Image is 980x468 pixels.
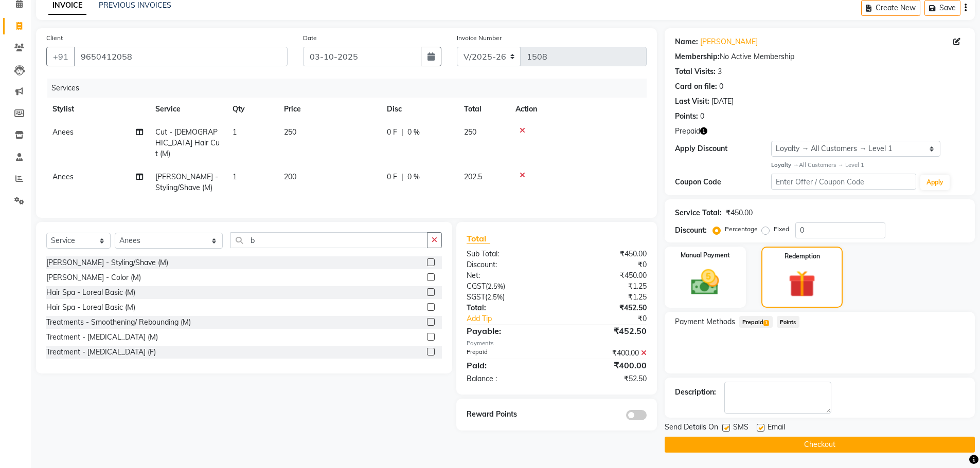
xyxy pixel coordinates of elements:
[785,252,820,261] label: Redemption
[675,66,716,77] div: Total Visits:
[557,348,654,359] div: ₹400.00
[700,36,758,47] a: [PERSON_NAME]
[467,292,485,302] span: SGST
[771,161,965,170] div: All Customers → Level 1
[459,313,573,324] a: Add Tip
[387,127,397,138] span: 0 F
[464,172,482,181] span: 202.5
[487,293,503,301] span: 2.5%
[675,225,707,236] div: Discount:
[675,208,722,218] div: Service Total:
[407,127,420,138] span: 0 %
[46,287,135,298] div: Hair Spa - Loreal Basic (M)
[467,339,646,348] div: Payments
[464,127,476,137] span: 250
[675,51,965,62] div: No Active Membership
[557,325,654,337] div: ₹452.50
[718,66,722,77] div: 3
[46,332,158,343] div: Treatment - [MEDICAL_DATA] (M)
[675,177,772,188] div: Coupon Code
[46,302,135,313] div: Hair Spa - Loreal Basic (M)
[284,172,296,181] span: 200
[675,96,709,107] div: Last Visit:
[155,172,218,192] span: [PERSON_NAME] - Styling/Shave (M)
[46,347,156,358] div: Treatment - [MEDICAL_DATA] (F)
[700,111,704,122] div: 0
[725,224,758,234] label: Percentage
[459,325,557,337] div: Payable:
[557,259,654,270] div: ₹0
[557,359,654,371] div: ₹400.00
[557,270,654,281] div: ₹450.00
[46,33,63,43] label: Client
[47,79,654,98] div: Services
[459,249,557,259] div: Sub Total:
[230,232,427,248] input: Search or Scan
[459,270,557,281] div: Net:
[74,47,288,66] input: Search by Name/Mobile/Email/Code
[771,174,916,190] input: Enter Offer / Coupon Code
[557,292,654,303] div: ₹1.25
[675,51,720,62] div: Membership:
[675,126,700,137] span: Prepaid
[665,437,975,453] button: Checkout
[459,373,557,384] div: Balance :
[719,81,723,92] div: 0
[675,81,717,92] div: Card on file:
[665,422,718,435] span: Send Details On
[407,172,420,182] span: 0 %
[675,143,772,154] div: Apply Discount
[458,98,509,121] th: Total
[284,127,296,137] span: 250
[557,373,654,384] div: ₹52.50
[459,281,557,292] div: ( )
[401,127,403,138] span: |
[763,320,769,326] span: 1
[675,387,716,398] div: Description:
[233,127,237,137] span: 1
[226,98,278,121] th: Qty
[557,249,654,259] div: ₹450.00
[459,409,557,420] div: Reward Points
[233,172,237,181] span: 1
[46,47,75,66] button: +91
[682,266,728,298] img: _cash.svg
[733,422,749,435] span: SMS
[459,348,557,359] div: Prepaid
[726,208,753,218] div: ₹450.00
[920,175,950,190] button: Apply
[459,359,557,371] div: Paid:
[459,259,557,270] div: Discount:
[675,111,698,122] div: Points:
[675,36,698,47] div: Name:
[557,281,654,292] div: ₹1.25
[52,172,74,181] span: Anees
[155,127,220,158] span: Cut - [DEMOGRAPHIC_DATA] Hair Cut (M)
[711,96,734,107] div: [DATE]
[681,251,730,260] label: Manual Payment
[509,98,647,121] th: Action
[387,172,397,182] span: 0 F
[46,98,149,121] th: Stylist
[459,303,557,313] div: Total:
[739,316,773,328] span: Prepaid
[401,172,403,182] span: |
[52,127,74,137] span: Anees
[46,257,168,268] div: [PERSON_NAME] - Styling/Shave (M)
[381,98,458,121] th: Disc
[777,316,799,328] span: Points
[149,98,226,121] th: Service
[303,33,317,43] label: Date
[780,267,824,301] img: _gift.svg
[771,161,798,169] strong: Loyalty →
[675,316,735,327] span: Payment Methods
[488,282,503,290] span: 2.5%
[459,292,557,303] div: ( )
[467,233,490,244] span: Total
[573,313,654,324] div: ₹0
[46,272,141,283] div: [PERSON_NAME] - Color (M)
[467,282,486,291] span: CGST
[457,33,502,43] label: Invoice Number
[768,422,785,435] span: Email
[278,98,381,121] th: Price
